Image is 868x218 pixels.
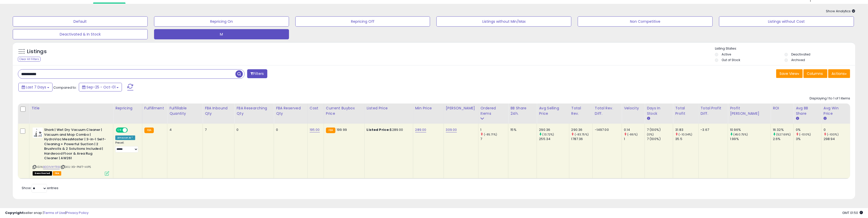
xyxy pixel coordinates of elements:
span: FBA [53,171,61,176]
div: Velocity [624,106,643,111]
div: 7 (100%) [647,128,673,132]
button: Listings without Min/Max [436,16,571,27]
label: Out of Stock [722,58,740,62]
button: Default [13,16,148,27]
div: Current Buybox Price [326,106,362,116]
button: Filters [247,69,267,78]
div: Total Profit [675,106,696,116]
button: Sep-25 - Oct-01 [79,83,122,91]
div: 1 [481,128,508,132]
div: Fulfillment [144,106,165,111]
div: Listed Price [367,106,411,111]
div: 15% [510,128,533,132]
span: Show Analytics [826,9,855,14]
div: Repricing [115,106,140,111]
div: Ordered Items [481,106,506,116]
a: 195.00 [310,127,320,132]
div: Profit [PERSON_NAME] [730,106,769,116]
small: (450.75%) [733,132,748,136]
small: (-83.75%) [575,132,589,136]
div: Fulfillable Quantity [169,106,200,116]
div: 290.36 [571,128,593,132]
button: Save View [776,69,803,78]
img: 41b8DkWjNML._SL40_.jpg [33,128,43,138]
small: (13.72%) [543,132,554,136]
button: M [154,29,289,39]
small: (527.69%) [776,132,791,136]
div: Avg Win Price [824,106,848,116]
a: Privacy Policy [66,210,89,215]
div: 7 (100%) [647,137,673,141]
div: ASIN: [33,128,109,175]
div: 0 [824,128,850,132]
div: Total Rev. [571,106,590,116]
label: Deactivated [791,52,810,56]
div: 31.83 [675,128,698,132]
small: Avg Win Price. [824,116,827,121]
div: Preset: [115,141,138,153]
div: Displaying 1 to 1 of 1 items [810,96,850,101]
span: | SKU: X9-PNFT-HIP5 [60,165,91,169]
small: (-100%) [827,132,839,136]
button: Actions [828,69,850,78]
label: Active [722,52,731,56]
strong: Copyright [5,210,24,215]
span: Sep-25 - Oct-01 [86,85,116,90]
div: 0% [796,128,821,132]
div: BB Share 24h. [510,106,535,116]
div: 298.94 [824,137,850,141]
b: Shark | Wet Dry Vacuum Cleaner | Vacuum and Mop Combo | HydroVac MessMaster | 3-in-1 Self-Cleanin... [44,128,106,162]
button: Repricing Off [295,16,430,27]
button: Deactivated & In Stock [13,29,148,39]
button: Columns [803,69,827,78]
div: Cost [310,106,322,111]
small: (-85.71%) [484,132,497,136]
p: Listing States: [715,46,855,51]
div: 1787.36 [571,137,593,141]
div: seller snap | | [5,211,89,215]
div: 4 [169,128,199,132]
span: Show: entries [22,186,58,190]
span: Columns [807,71,823,76]
div: Total Rev. Diff. [595,106,620,116]
small: Avg BB Share. [796,116,799,121]
div: 0 [236,128,270,132]
small: (-10.34%) [678,132,692,136]
div: 1 [624,137,645,141]
span: 199.99 [337,127,347,132]
div: Avg BB Share [796,106,819,116]
small: FBA [326,128,335,133]
span: Last 7 Days [26,85,46,90]
span: All listings that are unavailable for purchase on Amazon for any reason other than out-of-stock [33,171,52,176]
div: Min Price [415,106,442,111]
div: $289.00 [367,128,409,132]
div: 7 [205,128,230,132]
div: 2.6% [773,137,794,141]
small: Days In Stock. [647,116,650,121]
button: Listings without Cost [719,16,854,27]
small: (0%) [647,132,654,136]
div: FBA Reserved Qty [276,106,305,116]
div: FBA Researching Qty [236,106,272,116]
a: Terms of Use [44,210,65,215]
div: 7 [481,137,508,141]
a: 309.00 [446,127,457,132]
button: Last 7 Days [18,83,53,91]
label: Archived [791,58,805,62]
div: [PERSON_NAME] [446,106,476,111]
div: Title [31,106,111,111]
button: Non Competitive [578,16,713,27]
div: 10.96% [730,128,771,132]
div: 0 [276,128,304,132]
span: ON [116,128,123,132]
div: FBA inbound Qty [205,106,232,116]
div: 255.34 [539,137,569,141]
div: ROI [773,106,791,111]
span: 2025-10-9 01:50 GMT [842,210,863,215]
div: Total Profit Diff. [701,106,726,116]
div: 0.14 [624,128,645,132]
div: -3.67 [701,128,724,132]
div: Clear All Filters [18,57,41,62]
div: 3% [796,137,821,141]
div: Avg Selling Price [539,106,567,116]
